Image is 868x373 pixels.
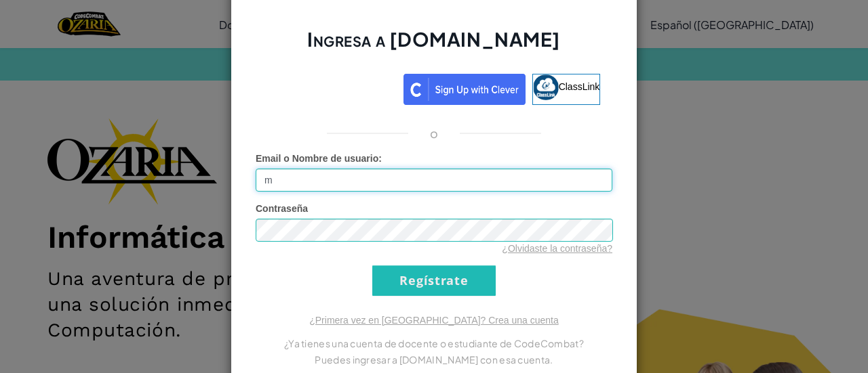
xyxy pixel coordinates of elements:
[403,74,526,105] img: clever_sso_button@2x.png
[502,243,612,254] a: ¿Olvidaste la contraseña?
[256,335,612,351] p: ¿Ya tienes una cuenta de docente o estudiante de CodeCombat?
[256,203,308,214] span: Contraseña
[309,315,559,326] a: ¿Primera vez en [GEOGRAPHIC_DATA]? Crea una cuenta
[256,351,612,368] p: Puedes ingresar a [DOMAIN_NAME] con esa cuenta.
[559,81,600,91] span: ClassLink
[256,152,382,165] label: :
[533,74,559,100] img: classlink-logo-small.png
[256,153,378,164] span: Email o Nombre de usuario
[261,72,403,102] iframe: Botón de Acceder con Google
[430,125,438,141] p: o
[256,26,612,66] h2: Ingresa a [DOMAIN_NAME]
[372,265,496,296] input: Regístrate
